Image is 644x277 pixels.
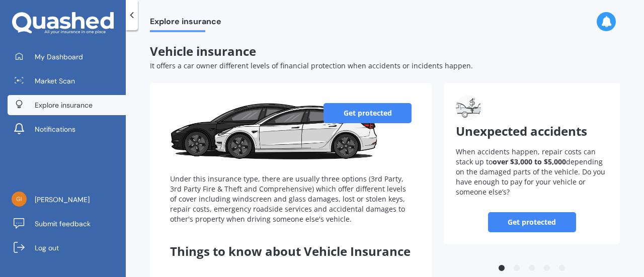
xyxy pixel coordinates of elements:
[512,263,522,273] button: 2
[456,147,608,197] p: When accidents happen, repair costs can stack up to depending on the damaged parts of the vehicle...
[170,243,411,259] span: Things to know about Vehicle Insurance
[8,238,126,258] a: Log out
[493,157,566,166] b: over $3,000 to $5,000
[8,95,126,115] a: Explore insurance
[150,61,473,70] span: It offers a car owner different levels of financial protection when accidents or incidents happen.
[497,263,507,273] button: 1
[557,263,567,273] button: 5
[456,123,587,139] span: Unexpected accidents
[8,71,126,91] a: Market Scan
[488,212,576,232] a: Get protected
[150,43,256,59] span: Vehicle insurance
[170,174,412,224] div: Under this insurance type, there are usually three options (3rd Party, 3rd Party Fire & Theft and...
[8,190,126,210] a: [PERSON_NAME]
[35,219,91,229] span: Submit feedback
[8,47,126,67] a: My Dashboard
[12,192,27,207] img: adb2ced54450a50092c553a8cf2c4b25
[170,103,377,163] img: Vehicle insurance
[35,52,83,62] span: My Dashboard
[8,214,126,234] a: Submit feedback
[35,124,75,134] span: Notifications
[150,17,221,30] span: Explore insurance
[456,95,481,120] img: Unexpected accidents
[8,119,126,139] a: Notifications
[35,243,59,253] span: Log out
[324,103,412,123] a: Get protected
[527,263,537,273] button: 3
[35,100,93,110] span: Explore insurance
[35,195,90,205] span: [PERSON_NAME]
[542,263,552,273] button: 4
[35,76,75,86] span: Market Scan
